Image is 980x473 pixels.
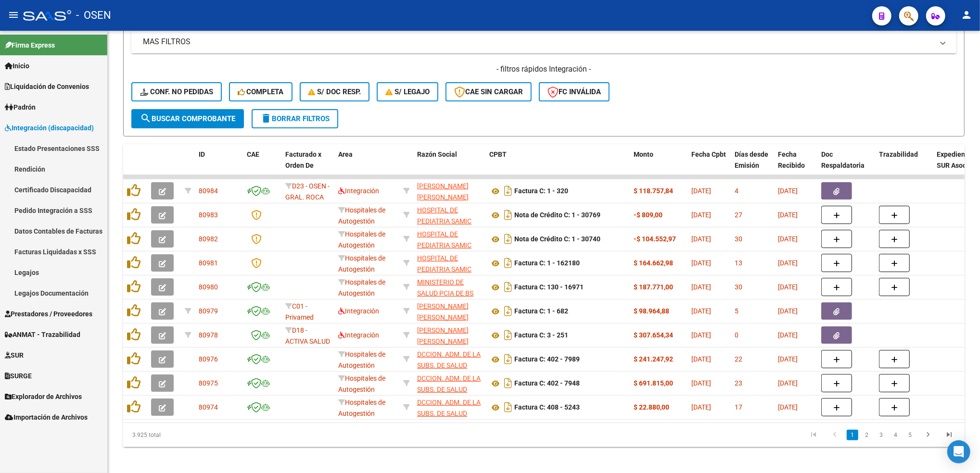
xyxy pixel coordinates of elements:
strong: -$ 809,00 [634,211,662,219]
div: 3.925 total [123,423,290,447]
span: [PERSON_NAME] [PERSON_NAME] [417,182,469,201]
span: Hospitales de Autogestión [338,278,385,297]
span: MINISTERIO DE SALUD PCIA DE BS AS [417,278,473,308]
span: HOSPITAL DE PEDIATRIA SAMIC "PROFESOR [PERSON_NAME]" [417,230,471,271]
span: 13 [735,259,742,267]
strong: $ 22.880,00 [634,403,669,411]
datatable-header-cell: CPBT [485,144,630,187]
strong: $ 164.662,98 [634,259,673,267]
strong: Factura C: 130 - 16971 [514,284,584,291]
span: CAE SIN CARGAR [454,87,523,96]
span: Borrar Filtros [260,114,330,123]
span: Fecha Cpbt [691,150,726,158]
strong: Factura C: 1 - 320 [514,187,568,195]
span: Hospitales de Autogestión [338,398,385,417]
span: Liquidación de Convenios [5,81,89,92]
span: [DATE] [691,235,711,243]
span: [PERSON_NAME] [PERSON_NAME] [417,302,469,321]
mat-panel-title: MAS FILTROS [143,37,933,47]
strong: Factura C: 402 - 7989 [514,356,580,363]
strong: Nota de Crédito C: 1 - 30740 [514,236,600,243]
span: [DATE] [778,283,798,291]
i: Descargar documento [502,375,514,391]
div: 30707519378 [417,349,482,369]
span: 80976 [199,355,218,363]
strong: $ 307.654,34 [634,331,673,339]
strong: $ 118.757,84 [634,187,673,195]
span: 30 [735,283,742,291]
span: Integración [338,331,379,339]
span: DCCION. ADM. DE LA SUBS. DE SALUD PCIA. DE NEUQUEN [417,398,481,428]
div: 30615915544 [417,229,482,249]
span: S/ Doc Resp. [308,87,361,96]
span: [DATE] [778,307,798,315]
strong: $ 241.247,92 [634,355,673,363]
span: Hospitales de Autogestión [338,350,385,369]
div: 30707519378 [417,373,482,393]
span: HOSPITAL DE PEDIATRIA SAMIC "PROFESOR [PERSON_NAME]" [417,254,471,295]
span: [DATE] [778,331,798,339]
mat-expansion-panel-header: MAS FILTROS [131,30,956,53]
span: 30 [735,235,742,243]
span: Prestadores / Proveedores [5,309,92,319]
div: 30707519378 [417,397,482,417]
mat-icon: person [961,9,972,21]
a: 5 [904,430,916,440]
i: Descargar documento [502,231,514,247]
i: Descargar documento [502,207,514,223]
button: Conf. no pedidas [131,82,222,101]
i: Descargar documento [502,255,514,271]
span: Fecha Recibido [778,150,805,169]
a: go to first page [804,430,823,440]
span: - OSEN [76,5,111,26]
li: page 3 [874,427,889,443]
span: [DATE] [778,211,798,219]
i: Descargar documento [502,399,514,415]
datatable-header-cell: Trazabilidad [875,144,933,187]
span: HOSPITAL DE PEDIATRIA SAMIC "PROFESOR [PERSON_NAME]" [417,206,471,247]
span: Razón Social [417,150,457,158]
mat-icon: delete [260,112,272,124]
span: 5 [735,307,738,315]
span: Facturado x Orden De [285,150,321,169]
span: 80980 [199,283,218,291]
span: S/ legajo [385,87,430,96]
span: SUR [5,350,24,361]
datatable-header-cell: Doc Respaldatoria [817,144,875,187]
span: Inicio [5,61,29,71]
span: [DATE] [691,379,711,387]
span: 27 [735,211,742,219]
datatable-header-cell: CAE [243,144,281,187]
span: D23 - OSEN - GRAL. ROCA [285,182,330,201]
a: 4 [890,430,902,440]
strong: -$ 104.552,97 [634,235,676,243]
a: go to last page [940,430,958,440]
datatable-header-cell: Monto [630,144,687,187]
span: [DATE] [691,307,711,315]
div: 30615915544 [417,253,482,273]
span: DCCION. ADM. DE LA SUBS. DE SALUD PCIA. DE NEUQUEN [417,374,481,404]
button: S/ legajo [377,82,438,101]
span: Buscar Comprobante [140,114,235,123]
h4: - filtros rápidos Integración - [131,64,956,75]
span: CAE [247,150,259,158]
button: CAE SIN CARGAR [445,82,532,101]
span: [DATE] [778,235,798,243]
i: Descargar documento [502,351,514,367]
span: Días desde Emisión [735,150,768,169]
span: ID [199,150,205,158]
span: 23 [735,379,742,387]
span: Area [338,150,353,158]
strong: $ 98.964,88 [634,307,669,315]
span: 0 [735,331,738,339]
datatable-header-cell: Fecha Cpbt [687,144,731,187]
div: 27278185325 [417,325,482,345]
span: [DATE] [691,187,711,195]
span: Hospitales de Autogestión [338,206,385,225]
span: SURGE [5,371,32,381]
li: page 2 [860,427,874,443]
span: 80983 [199,211,218,219]
strong: $ 187.771,00 [634,283,673,291]
a: 3 [876,430,887,440]
span: Importación de Archivos [5,412,88,423]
